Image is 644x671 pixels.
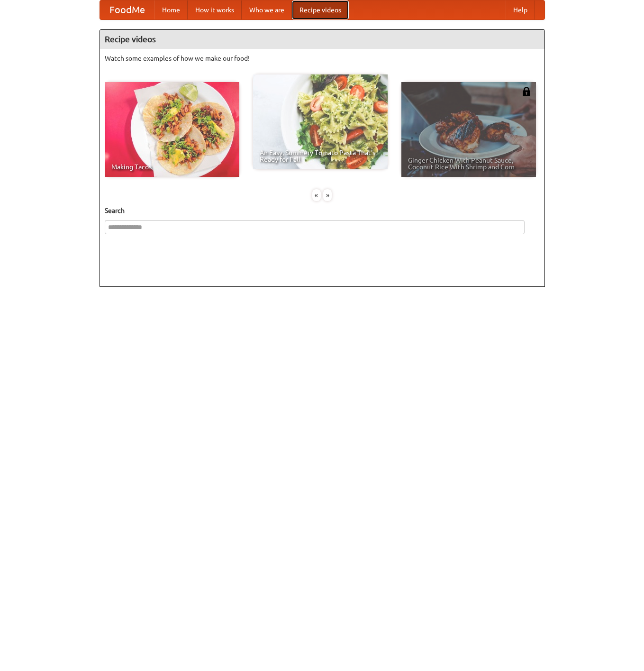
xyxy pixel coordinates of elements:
div: « [312,189,321,201]
a: Help [506,0,535,19]
a: An Easy, Summery Tomato Pasta That's Ready for Fall [253,74,388,169]
img: 483408.png [522,87,531,96]
span: An Easy, Summery Tomato Pasta That's Ready for Fall [260,149,381,163]
h5: Search [105,206,540,215]
a: Home [154,0,188,19]
h4: Recipe videos [100,30,544,49]
a: Who we are [242,0,292,19]
a: Recipe videos [292,0,349,19]
p: Watch some examples of how we make our food! [105,54,540,63]
a: FoodMe [100,0,154,19]
span: Making Tacos [111,164,233,170]
a: How it works [188,0,242,19]
a: Making Tacos [105,82,239,177]
div: » [323,189,332,201]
